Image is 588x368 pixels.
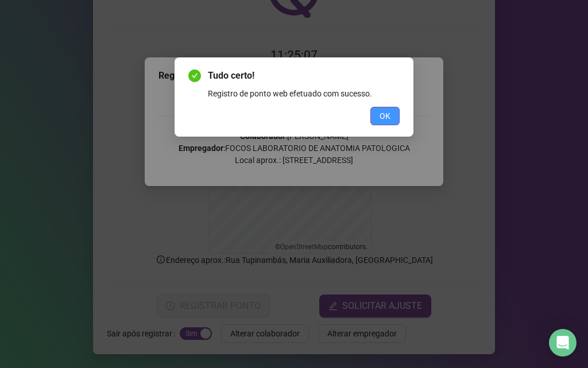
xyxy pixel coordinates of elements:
button: OK [370,107,400,125]
div: Registro de ponto web efetuado com sucesso. [208,87,400,100]
div: Open Intercom Messenger [549,329,577,357]
span: OK [380,110,390,122]
span: check-circle [188,69,201,82]
span: Tudo certo! [208,69,400,83]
